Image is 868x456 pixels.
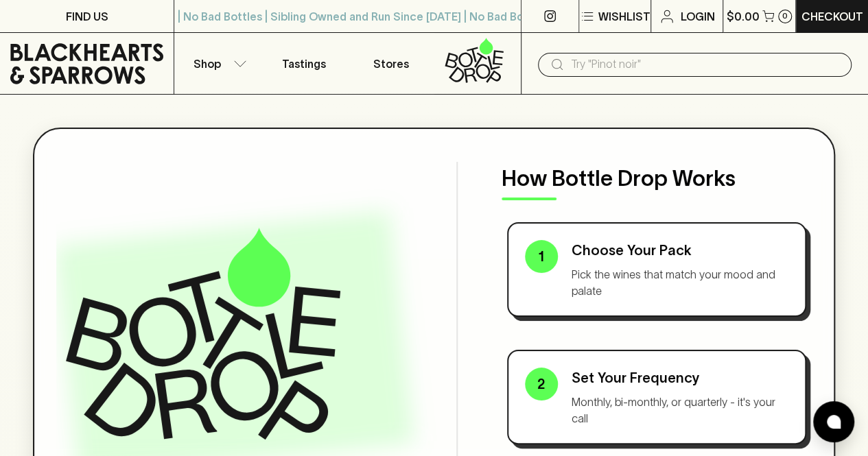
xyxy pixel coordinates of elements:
[801,8,863,25] p: Checkout
[174,33,261,94] button: Shop
[373,56,409,72] p: Stores
[727,8,760,25] p: $0.00
[502,162,812,195] p: How Bottle Drop Works
[348,33,434,94] a: Stores
[572,368,789,388] p: Set Your Frequency
[261,33,347,94] a: Tastings
[598,8,650,25] p: Wishlist
[572,266,789,299] p: Pick the wines that match your mood and palate
[681,8,715,25] p: Login
[827,415,841,429] img: bubble-icon
[782,12,788,20] p: 0
[193,56,221,72] p: Shop
[572,394,789,427] p: Monthly, bi-monthly, or quarterly - it's your call
[525,368,558,400] div: 2
[66,228,340,439] img: Bottle Drop
[571,53,841,75] input: Try "Pinot noir"
[282,56,326,72] p: Tastings
[572,240,789,261] p: Choose Your Pack
[66,8,108,25] p: FIND US
[525,240,558,273] div: 1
